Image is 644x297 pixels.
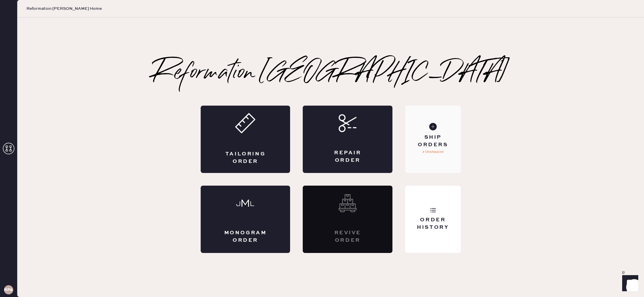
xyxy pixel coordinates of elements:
iframe: Front Chat [617,271,641,296]
div: Repair Order [326,149,369,164]
div: Order History [410,216,456,231]
div: Monogram Order [224,229,267,244]
div: Revive order [326,229,369,244]
div: Tailoring Order [224,151,267,165]
span: Reformation [PERSON_NAME] Home [26,6,102,12]
h3: RPA [4,288,13,292]
div: Ship Orders [410,134,456,148]
p: 2 Unshipped [422,148,444,155]
div: Interested? Contact us at care@hemster.co [303,186,392,253]
h2: Reformation [GEOGRAPHIC_DATA] [153,62,509,85]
